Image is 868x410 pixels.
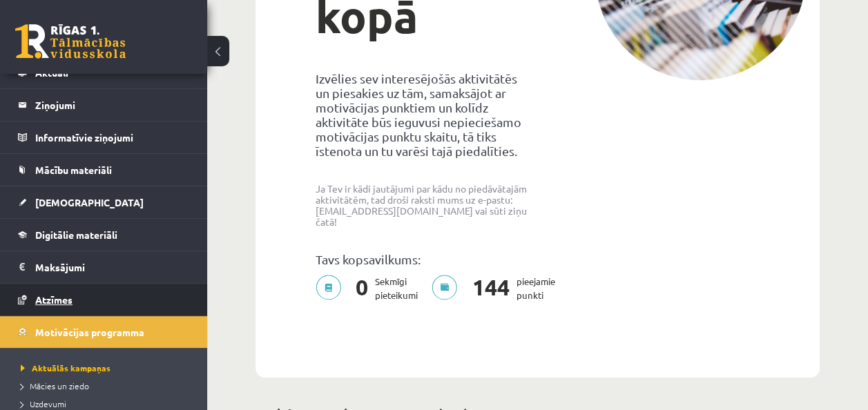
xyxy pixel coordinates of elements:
[18,284,190,315] a: Atzīmes
[35,196,144,208] span: [DEMOGRAPHIC_DATA]
[18,154,190,186] a: Mācību materiāli
[18,186,190,218] a: [DEMOGRAPHIC_DATA]
[465,275,516,302] span: 144
[316,183,527,227] p: Ja Tev ir kādi jautājumi par kādu no piedāvātajām aktivitātēm, tad droši raksti mums uz e-pastu: ...
[21,362,193,374] a: Aktuālās kampaņas
[15,24,126,59] a: Rīgas 1. Tālmācības vidusskola
[21,398,66,409] span: Uzdevumi
[349,275,375,302] span: 0
[432,275,563,302] p: pieejamie punkti
[35,326,144,338] span: Motivācijas programma
[21,362,110,373] span: Aktuālās kampaņas
[35,228,117,241] span: Digitālie materiāli
[18,121,190,153] a: Informatīvie ziņojumi
[18,316,190,348] a: Motivācijas programma
[35,251,190,283] legend: Maksājumi
[18,251,190,283] a: Maksājumi
[18,219,190,251] a: Digitālie materiāli
[35,164,112,176] span: Mācību materiāli
[21,380,193,392] a: Mācies un ziedo
[35,293,73,306] span: Atzīmes
[35,89,190,121] legend: Ziņojumi
[18,89,190,121] a: Ziņojumi
[316,252,527,266] p: Tavs kopsavilkums:
[21,380,89,391] span: Mācies un ziedo
[316,275,426,302] p: Sekmīgi pieteikumi
[35,121,190,153] legend: Informatīvie ziņojumi
[316,71,527,158] p: Izvēlies sev interesējošās aktivitātēs un piesakies uz tām, samaksājot ar motivācijas punktiem un...
[21,398,193,410] a: Uzdevumi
